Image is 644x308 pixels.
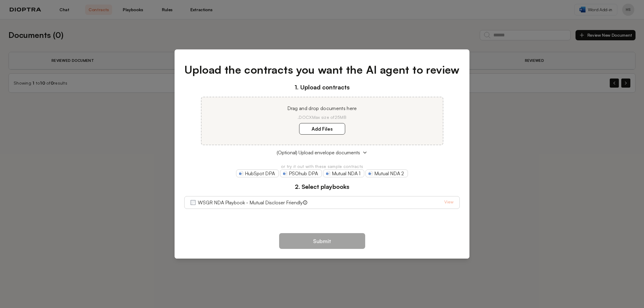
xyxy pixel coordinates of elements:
[184,62,460,78] h1: Upload the contracts you want the AI agent to review
[198,199,303,206] label: WSGR NDA Playbook - Mutual Discloser Friendly
[184,83,460,92] h3: 1. Upload contracts
[277,149,360,156] span: (Optional) Upload envelope documents
[365,169,408,177] a: Mutual NDA 2
[444,199,453,206] a: View
[299,123,345,135] label: Add Files
[236,169,279,177] a: HubSpot DPA
[323,169,364,177] a: Mutual NDA 1
[184,163,460,169] p: or try it out with these sample contracts
[184,149,460,156] button: (Optional) Upload envelope documents
[280,169,322,177] a: PSOhub DPA
[209,114,435,120] p: .DOCX Max size of 25MB
[184,182,460,191] h3: 2. Select playbooks
[209,105,435,112] p: Drag and drop documents here
[279,233,365,249] button: Submit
